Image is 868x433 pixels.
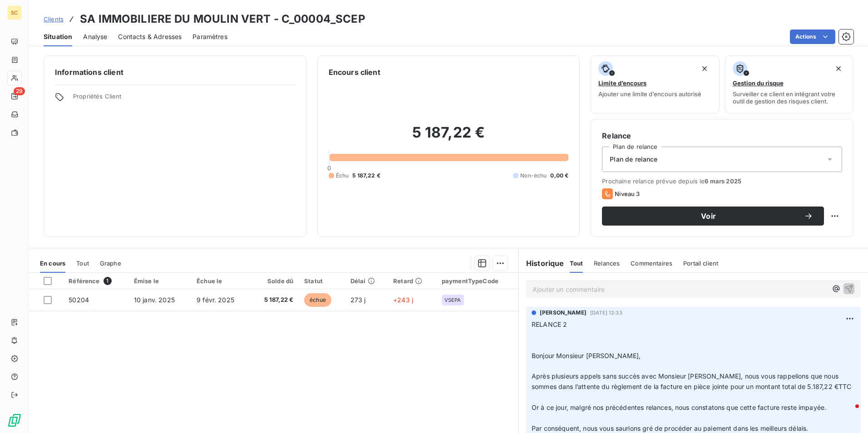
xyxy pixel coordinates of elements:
img: Logo LeanPay [7,413,22,428]
button: Voir [602,207,824,226]
span: Bonjour Monsieur [PERSON_NAME], [532,352,641,359]
span: Gestion du risque [733,79,784,87]
h3: SA IMMOBILIERE DU MOULIN VERT - C_00004_SCEP [80,11,365,27]
span: 0 [327,164,331,172]
h2: 5 187,22 € [329,123,569,151]
span: Situation [44,32,72,41]
span: Échu [336,172,349,180]
span: 5 187,22 € [352,172,380,180]
span: En cours [40,260,65,267]
div: Statut [304,277,340,285]
h6: Encours client [329,67,380,78]
span: Commentaires [631,260,672,267]
span: [DATE] 12:33 [590,310,622,315]
span: 29 [14,87,25,95]
div: Émise le [134,277,186,285]
h6: Informations client [55,67,295,78]
span: Contacts & Adresses [118,32,182,41]
span: Or à ce jour, malgré nos précédentes relances, nous constatons que cette facture reste impayée. [532,403,826,411]
a: Clients [44,15,64,24]
div: Délai [350,277,382,285]
span: Après plusieurs appels sans succès avec Monsieur [PERSON_NAME], nous vous rappelions que nous som... [532,372,851,390]
span: Non-échu [520,172,547,180]
span: Niveau 3 [615,190,640,197]
div: paymentTypeCode [442,277,513,285]
div: Échue le [197,277,245,285]
span: [PERSON_NAME] [540,309,587,317]
iframe: Intercom live chat [837,402,859,424]
button: Gestion du risqueSurveiller ce client en intégrant votre outil de gestion des risques client. [725,55,853,113]
span: Par conséquent, nous vous saurions gré de procéder au paiement dans les meilleurs délais. [532,424,808,432]
span: 273 j [350,296,366,304]
span: Graphe [100,260,121,267]
span: 50204 [69,296,89,304]
span: 10 janv. 2025 [134,296,175,304]
span: 9 févr. 2025 [197,296,234,304]
span: Ajouter une limite d’encours autorisé [598,90,701,98]
span: +243 j [393,296,413,304]
span: Propriétés Client [73,93,295,105]
span: Voir [613,212,804,220]
span: RELANCE 2 [532,320,567,328]
div: Retard [393,277,431,285]
div: Solde dû [256,277,293,285]
span: 5 187,22 € [256,295,293,305]
span: Surveiller ce client en intégrant votre outil de gestion des risques client. [733,90,846,105]
span: 6 mars 2025 [705,177,741,185]
button: Limite d’encoursAjouter une limite d’encours autorisé [591,55,719,113]
div: SC [7,5,22,20]
span: Tout [570,260,583,267]
span: Portail client [683,260,718,267]
h6: Historique [519,258,564,269]
span: Tout [76,260,89,267]
span: Plan de relance [610,155,657,164]
button: Actions [790,30,835,44]
span: Paramètres [192,32,227,41]
span: Prochaine relance prévue depuis le [602,177,842,185]
span: échue [304,293,331,307]
span: 0,00 € [550,172,568,180]
div: Référence [69,277,123,285]
span: VSEPA [444,297,461,303]
span: Relances [594,260,620,267]
span: Analyse [83,32,107,41]
span: Clients [44,15,64,23]
span: 1 [104,277,112,285]
h6: Relance [602,130,842,141]
span: Limite d’encours [598,79,646,87]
